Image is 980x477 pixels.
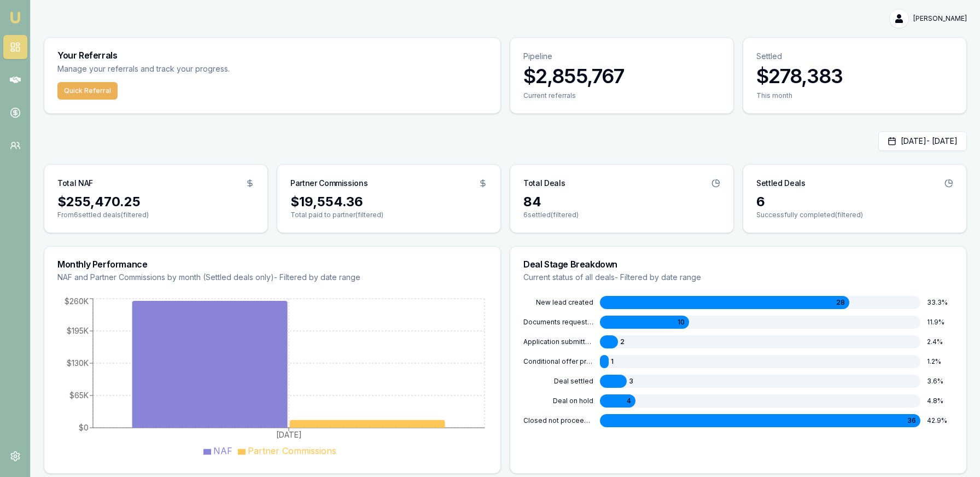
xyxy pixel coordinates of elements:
[927,397,953,405] div: 4.8 %
[57,272,487,283] p: NAF and Partner Commissions by month (Settled deals only) - Filtered by date range
[523,377,593,386] div: DEAL SETTLED
[57,260,487,269] h3: Monthly Performance
[678,318,685,327] span: 10
[523,397,593,405] div: DEAL ON HOLD
[523,357,593,366] div: CONDITIONAL OFFER PROVIDED TO CLIENT
[523,338,593,346] div: APPLICATION SUBMITTED TO LENDER
[523,178,565,189] h3: Total Deals
[67,358,89,368] tspan: $130K
[620,338,625,346] span: 2
[836,298,845,307] span: 28
[57,178,93,189] h3: Total NAF
[523,65,720,87] h3: $2,855,767
[756,65,953,87] h3: $278,383
[65,296,89,306] tspan: $260K
[248,445,336,456] span: Partner Commissions
[913,14,967,23] span: [PERSON_NAME]
[57,211,254,219] p: From 6 settled deals (filtered)
[756,193,953,211] div: 6
[9,11,22,24] img: emu-icon-u.png
[756,91,953,100] div: This month
[523,298,593,307] div: NEW LEAD CREATED
[927,298,953,307] div: 33.3 %
[69,391,89,400] tspan: $65K
[627,397,631,405] span: 4
[927,318,953,327] div: 11.9 %
[57,82,118,100] button: Quick Referral
[213,445,232,456] span: NAF
[756,211,953,219] p: Successfully completed (filtered)
[523,416,593,425] div: CLOSED NOT PROCEEDING
[523,260,953,269] h3: Deal Stage Breakdown
[907,416,916,425] span: 36
[523,91,720,100] div: Current referrals
[523,211,720,219] p: 6 settled (filtered)
[756,178,805,189] h3: Settled Deals
[67,326,89,335] tspan: $195K
[523,51,720,62] p: Pipeline
[57,51,487,60] h3: Your Referrals
[276,430,302,439] tspan: [DATE]
[927,357,953,366] div: 1.2 %
[523,272,953,283] p: Current status of all deals - Filtered by date range
[523,318,593,327] div: DOCUMENTS REQUESTED FROM CLIENT
[611,357,614,366] span: 1
[57,193,254,211] div: $255,470.25
[927,377,953,386] div: 3.6 %
[523,193,720,211] div: 84
[878,131,967,151] button: [DATE]- [DATE]
[290,193,487,211] div: $19,554.36
[290,211,487,219] p: Total paid to partner (filtered)
[927,416,953,425] div: 42.9 %
[629,377,633,386] span: 3
[290,178,367,189] h3: Partner Commissions
[79,423,89,432] tspan: $0
[927,338,953,346] div: 2.4 %
[57,63,337,75] p: Manage your referrals and track your progress.
[756,51,953,62] p: Settled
